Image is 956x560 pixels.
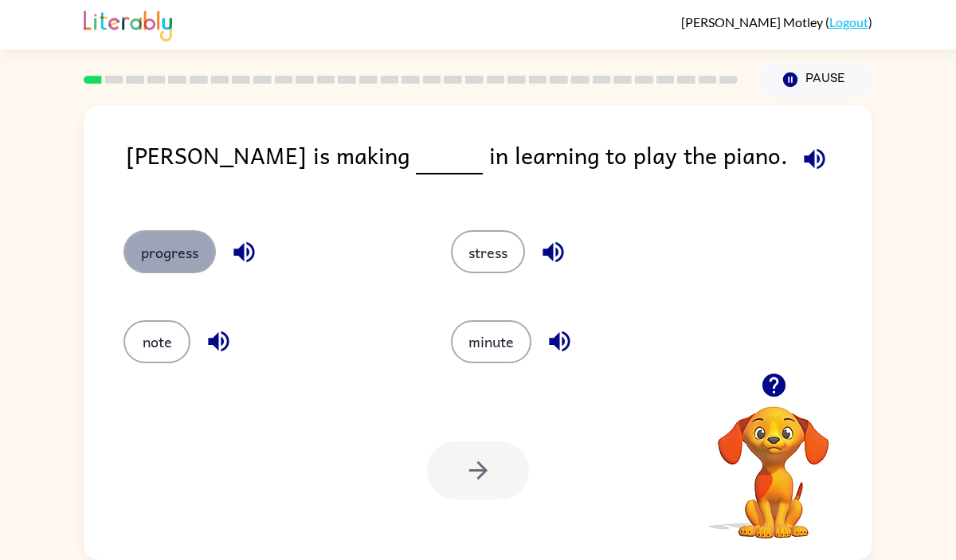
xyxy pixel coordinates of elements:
[84,6,172,41] img: Literably
[123,230,216,273] button: progress
[123,320,190,363] button: note
[451,320,531,363] button: minute
[681,14,872,29] div: ( )
[829,14,868,29] a: Logout
[681,14,825,29] span: [PERSON_NAME] Motley
[451,230,525,273] button: stress
[694,382,853,541] video: Your browser must support playing .mp4 files to use Literably. Please try using another browser.
[757,61,872,98] button: Pause
[126,137,872,198] div: [PERSON_NAME] is making in learning to play the piano.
